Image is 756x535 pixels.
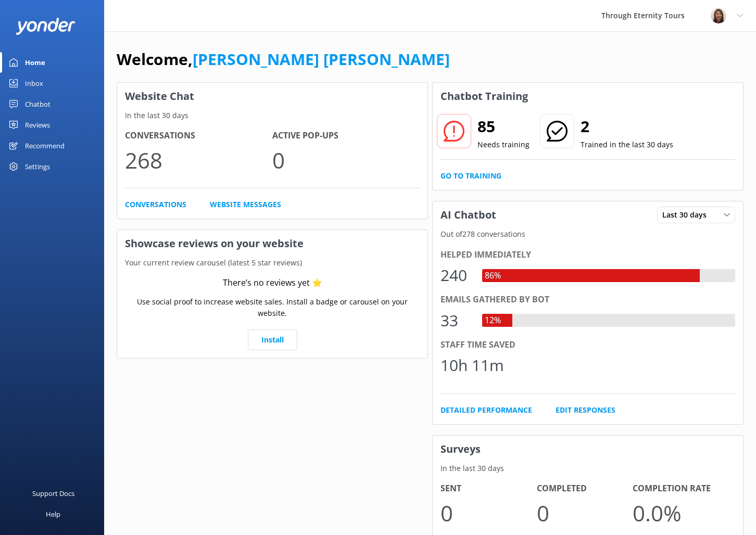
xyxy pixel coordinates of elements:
[16,18,75,35] img: yonder-white-logo.png
[25,156,50,177] div: Settings
[25,73,43,94] div: Inbox
[272,129,420,143] h4: Active Pop-ups
[248,329,297,350] a: Install
[125,129,272,143] h4: Conversations
[117,47,450,72] h1: Welcome,
[117,257,427,269] p: Your current review carousel (latest 5 star reviews)
[440,263,472,288] div: 240
[193,48,450,70] a: [PERSON_NAME] [PERSON_NAME]
[46,504,60,525] div: Help
[662,209,713,221] span: Last 30 days
[125,143,272,177] p: 268
[433,436,743,463] h3: Surveys
[25,135,65,156] div: Recommend
[482,269,503,283] div: 86%
[537,482,633,495] h4: Completed
[272,143,420,177] p: 0
[117,110,427,121] p: In the last 30 days
[433,228,743,240] p: Out of 278 conversations
[440,482,537,495] h4: Sent
[223,276,322,290] div: There’s no reviews yet ⭐
[440,293,735,307] div: Emails gathered by bot
[581,139,673,150] p: Trained in the last 30 days
[477,139,530,150] p: Needs training
[477,114,530,139] h2: 85
[711,8,726,23] img: 725-1755267273.png
[537,495,633,530] p: 0
[117,230,427,257] h3: Showcase reviews on your website
[440,404,532,416] a: Detailed Performance
[440,495,537,530] p: 0
[433,83,536,110] h3: Chatbot Training
[581,114,673,139] h2: 2
[25,94,51,114] div: Chatbot
[117,83,427,110] h3: Website Chat
[633,495,729,530] p: 0.0 %
[32,483,74,504] div: Support Docs
[125,296,420,320] p: Use social proof to increase website sales. Install a badge or carousel on your website.
[440,248,735,262] div: Helped immediately
[433,201,504,228] h3: AI Chatbot
[440,353,504,378] div: 10h 11m
[482,314,503,327] div: 12%
[210,199,281,210] a: Website Messages
[556,404,615,416] a: Edit Responses
[440,338,735,352] div: Staff time saved
[25,114,50,135] div: Reviews
[440,170,501,182] a: Go to Training
[633,482,729,495] h4: Completion Rate
[440,308,472,333] div: 33
[125,199,186,210] a: Conversations
[25,52,45,73] div: Home
[433,463,743,474] p: In the last 30 days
